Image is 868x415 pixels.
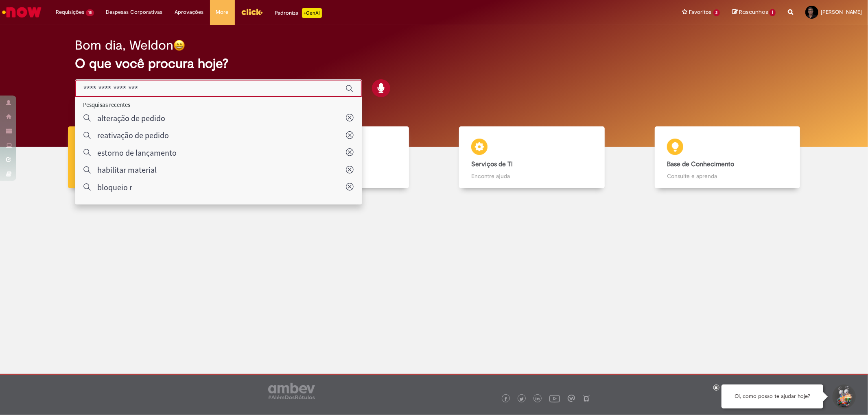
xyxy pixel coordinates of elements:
img: happy-face.png [173,39,185,51]
img: ServiceNow [1,4,43,20]
div: Oi, como posso te ajudar hoje? [722,385,823,408]
a: Rascunhos [732,9,776,16]
a: Serviços de TI Encontre ajuda [434,126,630,189]
img: click_logo_yellow_360x200.png [241,6,263,18]
span: Despesas Corporativas [106,8,163,16]
a: Base de Conhecimento Consulte e aprenda [630,126,825,189]
img: logo_footer_ambev_rotulo_gray.png [268,383,315,399]
button: Iniciar Conversa de Suporte [831,385,856,409]
div: Padroniza [275,8,322,18]
img: logo_footer_facebook.png [504,397,508,401]
span: [PERSON_NAME] [821,9,862,15]
span: 2 [713,9,720,16]
p: Encontre ajuda [471,172,592,180]
a: Tirar dúvidas Tirar dúvidas com Lupi Assist e Gen Ai [43,126,238,189]
img: logo_footer_workplace.png [568,395,575,402]
img: logo_footer_linkedin.png [536,397,540,402]
span: Aprovações [175,8,204,16]
img: logo_footer_twitter.png [520,397,524,401]
span: 1 [770,9,776,16]
span: Rascunhos [739,8,768,16]
h2: O que você procura hoje? [75,56,793,71]
span: More [216,8,229,16]
span: 15 [86,9,94,16]
span: Favoritos [689,8,712,16]
b: Serviços de TI [471,160,513,168]
p: +GenAi [302,8,322,18]
img: logo_footer_youtube.png [549,393,560,404]
span: Requisições [56,8,84,16]
p: Consulte e aprenda [667,172,788,180]
h2: Bom dia, Weldon [75,38,173,52]
b: Base de Conhecimento [667,160,734,168]
img: logo_footer_naosei.png [583,395,590,402]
